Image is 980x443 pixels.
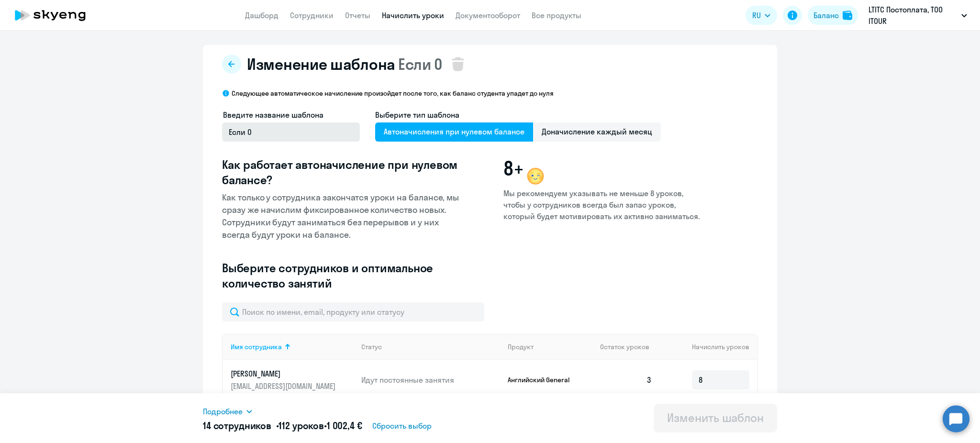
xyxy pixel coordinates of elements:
h3: Как работает автоначисление при нулевом балансе? [222,157,464,188]
a: Дашборд [245,11,278,20]
div: Продукт [508,343,593,351]
div: Имя сотрудника [231,343,282,351]
span: RU [752,10,761,21]
p: LTITC Постоплата, ТОО ITOUR [869,4,958,27]
div: Изменить шаблон [667,410,764,425]
a: Сотрудники [290,11,334,20]
span: Автоначисления при нулевом балансе [375,122,533,142]
div: Статус [361,343,382,351]
a: Документооборот [456,11,520,20]
p: Как только у сотрудника закончатся уроки на балансе, мы сразу же начислим фиксированное количеств... [222,191,464,241]
span: 112 уроков [278,420,324,432]
img: balance [843,11,852,20]
span: 8+ [503,157,523,180]
input: Без названия [222,122,360,142]
a: Все продукты [532,11,581,20]
div: Продукт [508,343,534,351]
button: Изменить шаблон [654,404,777,432]
div: Остаток уроков [600,343,659,351]
a: Начислить уроки [382,11,444,20]
h4: Выберите тип шаблона [375,109,661,121]
span: 1 002,4 € [327,420,362,432]
p: Следующее автоматическое начисление произойдет после того, как баланс студента упадет до нуля [232,89,554,98]
button: LTITC Постоплата, ТОО ITOUR [864,4,972,27]
span: Остаток уроков [600,343,649,351]
input: Поиск по имени, email, продукту или статусу [222,302,484,321]
a: [PERSON_NAME][EMAIL_ADDRESS][DOMAIN_NAME] [231,368,354,391]
p: Идут постоянные занятия [361,375,500,385]
th: Начислить уроков [659,334,757,360]
button: Балансbalance [808,6,858,25]
h5: 14 сотрудников • • [203,419,362,432]
span: Подробнее [203,406,243,417]
p: Английский General [508,376,579,384]
img: wink [524,165,547,188]
a: Отчеты [345,11,370,20]
p: [EMAIL_ADDRESS][DOMAIN_NAME] [231,381,338,391]
div: Статус [361,343,500,351]
span: Доначисление каждый месяц [533,122,661,142]
div: Имя сотрудника [231,343,354,351]
h3: Выберите сотрудников и оптимальное количество занятий [222,260,464,291]
span: Если 0 [398,55,443,74]
button: RU [746,6,777,25]
span: Сбросить выбор [372,420,432,432]
span: Введите название шаблона [223,110,323,120]
p: [PERSON_NAME] [231,368,338,379]
div: Баланс [813,10,839,21]
span: Изменение шаблона [247,55,395,74]
td: 3 [592,360,659,400]
p: Мы рекомендуем указывать не меньше 8 уроков, чтобы у сотрудников всегда был запас уроков, который... [503,188,701,222]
